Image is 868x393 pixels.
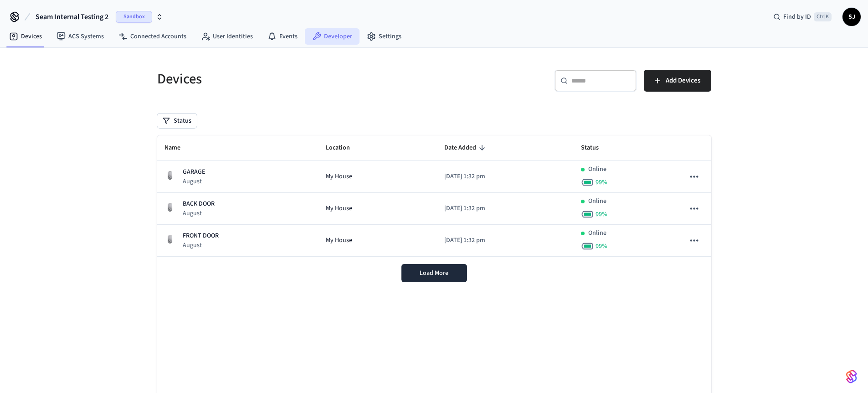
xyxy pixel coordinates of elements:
[326,172,352,181] span: My House
[111,28,194,45] a: Connected Accounts
[401,264,467,282] button: Load More
[183,199,215,209] p: BACK DOOR
[164,170,175,181] img: August Wifi Smart Lock 3rd Gen, Silver, Front
[766,9,839,25] div: Find by IDCtrl K
[183,177,205,186] p: August
[814,12,832,21] span: Ctrl K
[581,141,611,155] span: Status
[666,75,700,87] span: Add Devices
[444,141,488,155] span: Date Added
[588,165,606,174] p: Online
[596,242,607,251] span: 99 %
[588,228,606,238] p: Online
[116,11,152,23] span: Sandbox
[164,202,175,212] img: August Wifi Smart Lock 3rd Gen, Silver, Front
[588,196,606,206] p: Online
[444,172,566,181] p: [DATE] 1:32 pm
[326,141,362,155] span: Location
[183,167,205,177] p: GARAGE
[326,204,352,213] span: My House
[843,9,860,25] span: SJ
[305,28,360,45] a: Developer
[36,11,108,22] span: Seam Internal Testing 2
[164,141,192,155] span: Name
[783,12,811,21] span: Find by ID
[360,28,409,45] a: Settings
[444,236,566,245] p: [DATE] 1:32 pm
[183,209,215,218] p: August
[846,369,857,384] img: SeamLogoGradient.69752ec5.svg
[157,114,197,128] button: Status
[157,135,711,257] table: sticky table
[420,269,448,278] span: Load More
[644,70,711,92] button: Add Devices
[596,210,607,219] span: 99 %
[444,204,566,213] p: [DATE] 1:32 pm
[157,70,429,88] h5: Devices
[183,241,219,250] p: August
[596,178,607,187] span: 99 %
[260,28,305,45] a: Events
[2,28,49,45] a: Devices
[164,233,175,244] img: August Wifi Smart Lock 3rd Gen, Silver, Front
[49,28,111,45] a: ACS Systems
[842,8,861,26] button: SJ
[183,231,219,241] p: FRONT DOOR
[326,236,352,245] span: My House
[194,28,260,45] a: User Identities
